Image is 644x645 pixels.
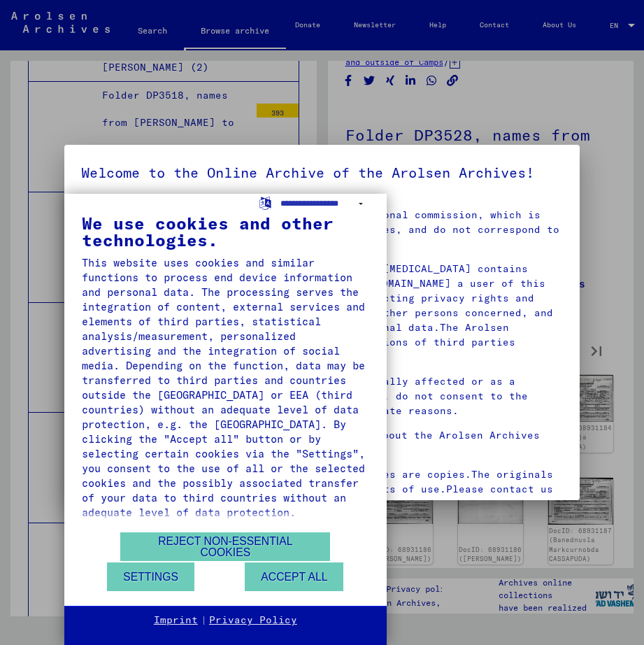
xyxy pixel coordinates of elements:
a: Imprint [154,614,198,628]
button: Settings [107,562,194,591]
button: Accept all [245,562,343,591]
a: Privacy Policy [209,614,297,628]
button: Reject non-essential cookies [120,532,330,561]
div: This website uses cookies and similar functions to process end device information and personal da... [82,255,369,520]
div: We use cookies and other technologies. [82,215,369,248]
